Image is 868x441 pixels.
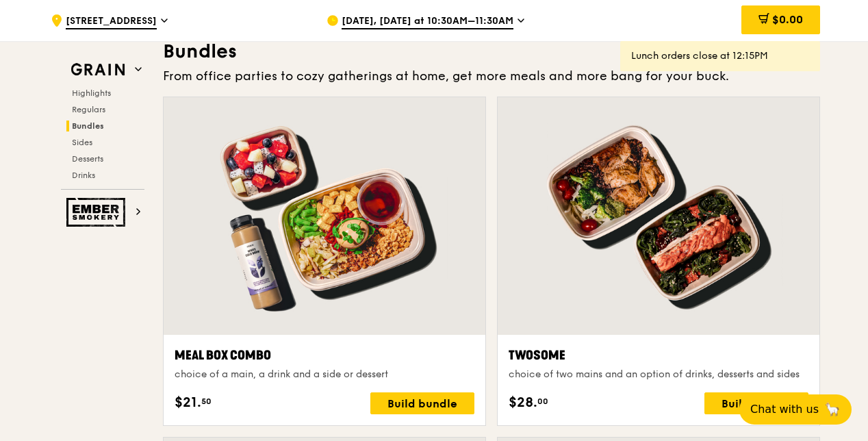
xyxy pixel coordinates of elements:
button: Chat with us🦙 [739,394,852,425]
div: Build bundle [370,392,474,414]
div: Meal Box Combo [175,346,474,365]
div: Lunch orders close at 12:15PM [631,49,809,63]
span: Highlights [72,88,111,98]
span: 🦙 [824,401,841,418]
span: Desserts [72,154,103,164]
span: [STREET_ADDRESS] [66,14,157,29]
span: 00 [537,396,548,407]
span: Regulars [72,105,105,114]
div: Build bundle [704,392,808,414]
img: Ember Smokery web logo [66,198,129,227]
span: Bundles [72,121,104,131]
span: [DATE], [DATE] at 10:30AM–11:30AM [342,14,513,29]
h3: Bundles [163,39,820,64]
span: $0.00 [772,13,803,26]
span: Chat with us [750,401,819,418]
div: From office parties to cozy gatherings at home, get more meals and more bang for your buck. [163,66,820,86]
div: choice of two mains and an option of drinks, desserts and sides [509,368,808,381]
span: Drinks [72,171,95,180]
span: 50 [201,396,212,407]
span: $28. [509,392,537,413]
span: $21. [175,392,201,413]
img: Grain web logo [66,58,129,82]
div: Twosome [509,346,808,365]
div: choice of a main, a drink and a side or dessert [175,368,474,381]
span: Sides [72,138,92,147]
